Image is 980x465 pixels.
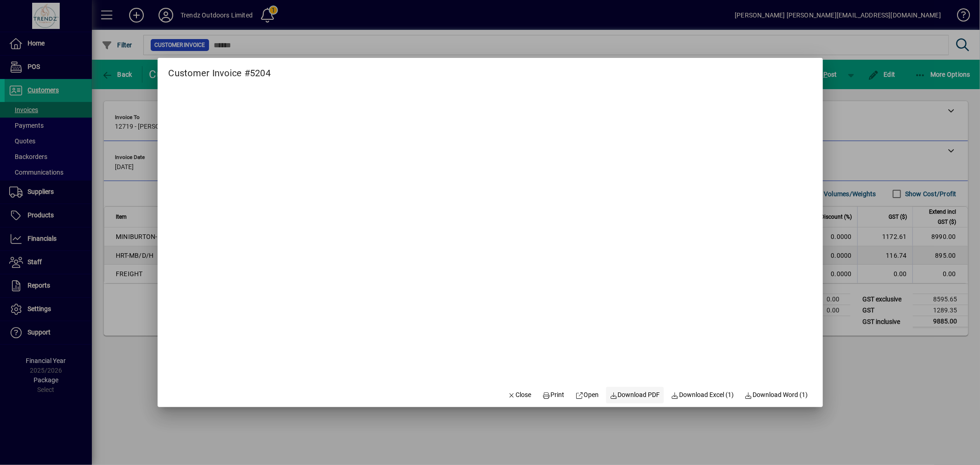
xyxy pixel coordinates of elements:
[543,390,565,400] span: Print
[606,387,664,403] a: Download PDF
[668,387,738,403] button: Download Excel (1)
[508,390,532,400] span: Close
[576,390,599,400] span: Open
[158,58,282,80] h2: Customer Invoice #5204
[572,387,603,403] a: Open
[671,390,734,400] span: Download Excel (1)
[610,390,660,400] span: Download PDF
[539,387,568,403] button: Print
[741,387,812,403] button: Download Word (1)
[745,390,808,400] span: Download Word (1)
[504,387,535,403] button: Close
